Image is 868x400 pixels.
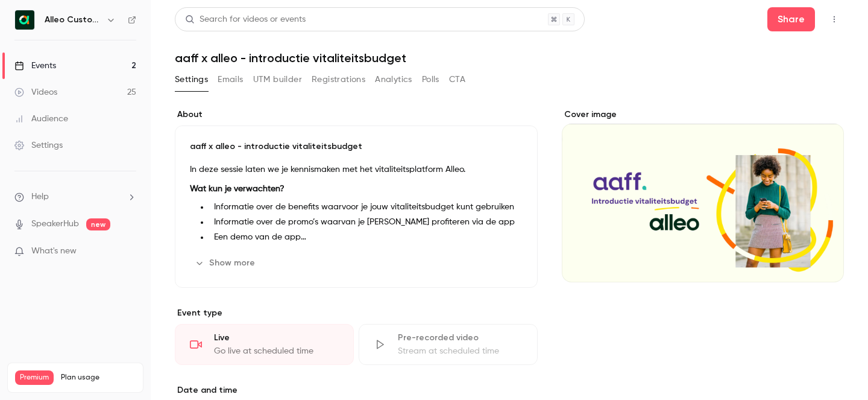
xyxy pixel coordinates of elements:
div: Go live at scheduled time [214,345,339,357]
button: UTM builder [253,70,302,89]
button: Show more [190,253,262,273]
button: Settings [175,70,208,89]
span: Help [31,191,49,203]
a: SpeakerHub [31,218,79,230]
label: About [175,109,538,121]
button: CTA [449,70,465,89]
div: Search for videos or events [185,13,306,26]
strong: Wat kun je verwachten? [190,185,285,193]
h6: Alleo Customer Success [45,14,101,26]
label: Cover image [562,109,844,121]
button: Analytics [375,70,412,89]
li: help-dropdown-opener [14,191,136,203]
div: Audience [14,113,68,125]
iframe: Noticeable Trigger [122,246,136,257]
div: Live [214,332,339,344]
div: Pre-recorded video [398,332,523,344]
section: Cover image [562,109,844,282]
p: aaff x alleo - introductie vitaliteitsbudget [190,141,523,153]
span: Plan usage [61,373,136,383]
button: Emails [218,70,243,89]
span: What's new [31,245,77,258]
div: Stream at scheduled time [398,345,523,357]
img: Alleo Customer Success [15,10,34,30]
h1: aaff x alleo - introductie vitaliteitsbudget [175,51,844,65]
div: Events [14,60,56,72]
li: Informatie over de promo’s waarvan je [PERSON_NAME] profiteren via de app [209,216,523,229]
p: Event type [175,307,538,319]
button: Registrations [312,70,365,89]
button: Share [767,7,815,31]
li: Informatie over de benefits waarvoor je jouw vitaliteitsbudget kunt gebruiken [209,201,523,214]
div: Settings [14,139,63,151]
li: Een demo van de app [209,231,523,244]
div: LiveGo live at scheduled time [175,324,354,365]
span: Premium [15,370,54,385]
p: In deze sessie laten we je kennismaken met het vitaliteitsplatform Alleo. [190,162,523,177]
span: new [86,218,110,230]
label: Date and time [175,384,538,396]
div: Pre-recorded videoStream at scheduled time [359,324,538,365]
div: Videos [14,86,57,98]
button: Polls [422,70,439,89]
